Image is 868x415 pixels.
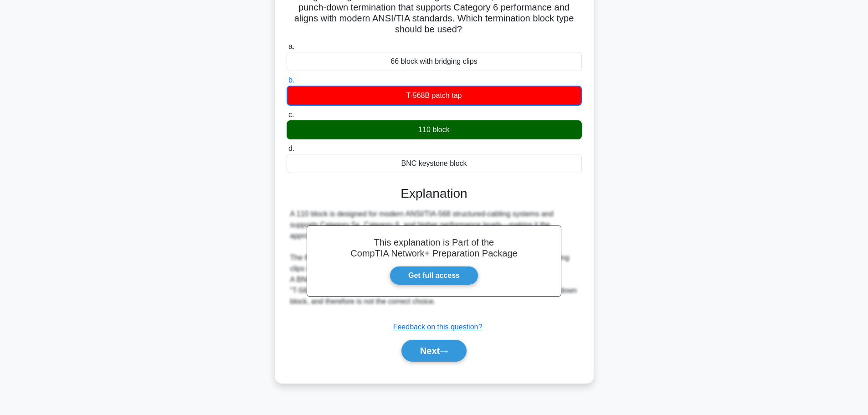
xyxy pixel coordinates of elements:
h3: Explanation [292,186,576,201]
span: b. [288,76,294,84]
div: 66 block with bridging clips [287,52,582,71]
button: Next [401,340,467,362]
span: d. [288,144,294,152]
div: 110 block [287,120,582,139]
span: c. [288,111,294,118]
a: Feedback on this question? [393,323,483,331]
div: A 110 block is designed for modern ANSI/TIA-568 structured-cabling systems and supports Category ... [290,209,578,307]
div: T-568B patch tap [287,86,582,106]
span: a. [288,42,294,50]
div: BNC keystone block [287,154,582,173]
a: Get full access [390,266,478,285]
